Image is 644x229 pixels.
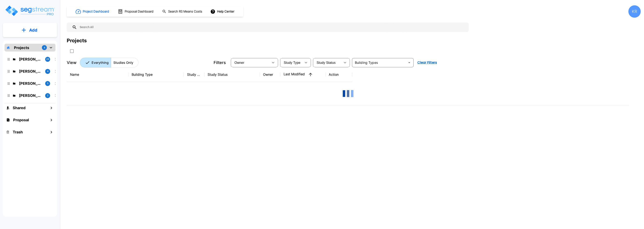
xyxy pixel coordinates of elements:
th: Study Status [204,67,260,82]
div: Select [281,57,302,68]
span: Owner [235,61,244,64]
button: Open [406,60,412,65]
h1: Proposal [13,117,29,123]
h1: Proposal Dashboard [125,9,153,14]
th: Owner [260,67,280,82]
p: 5 [47,82,48,85]
p: Studies Only [113,60,133,65]
div: Select [314,57,341,68]
p: Projects [14,45,29,50]
p: Kristina's Folder (Finalized Reports) [19,56,42,62]
th: Study Type [184,67,204,82]
p: Jon's Folder [19,69,42,74]
p: View [67,60,77,66]
h1: Trash [13,129,23,135]
img: Loading [340,85,356,102]
button: Everything [80,58,111,68]
button: Studies Only [111,58,138,68]
input: Search All [77,23,467,32]
p: 4 [44,46,45,49]
div: KR [628,5,641,18]
p: Karina's Folder [19,93,42,98]
button: SelectAll [68,47,76,55]
span: Study Status [317,61,336,64]
th: Name [67,67,128,82]
p: 4 [47,70,48,73]
button: Project Dashboard [74,7,111,16]
span: Study Type [284,61,300,64]
button: Search RS Means Costs [161,8,205,16]
h1: Search RS Means Costs [168,9,202,14]
button: Add [3,24,57,36]
th: Building Type [128,67,184,82]
button: Clear Filters [416,58,439,67]
p: Filters [214,60,226,66]
p: Add [29,27,37,33]
p: Everything [92,60,109,65]
div: Select [232,57,269,68]
div: Platform [80,58,138,68]
button: Help Center [209,8,236,15]
p: M.E. Folder [19,81,42,86]
h1: Shared [13,105,25,111]
button: Proposal Dashboard [116,7,156,16]
p: 2 [47,94,48,97]
input: Building Types [353,60,406,65]
div: Projects [67,37,87,44]
th: Last Modified [280,67,325,82]
h1: Project Dashboard [83,9,109,14]
img: Logo [5,5,55,17]
th: Action [325,67,352,82]
p: 28 [46,57,49,61]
